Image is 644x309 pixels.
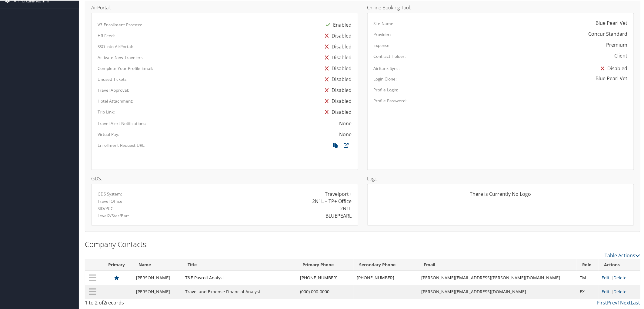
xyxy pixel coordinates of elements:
div: Enabled [323,19,352,30]
td: EX [577,284,599,298]
label: Contract Holder: [374,53,406,59]
td: [PHONE_NUMBER] [354,271,418,284]
div: Disabled [322,106,352,117]
div: Disabled [322,30,352,41]
label: Profile Password: [374,97,407,103]
label: Level2/Star/Bar: [98,212,129,218]
a: Prev [607,299,618,306]
div: Disabled [322,95,352,106]
div: Blue Pearl Vet [596,19,628,26]
div: 1 to 2 of records [85,299,217,309]
div: Disabled [322,62,352,73]
div: 2N1L [340,204,352,212]
td: TM [577,271,599,284]
div: Disabled [322,41,352,51]
th: Email [418,259,577,271]
h2: Company Contacts: [85,238,640,249]
a: First [597,299,607,306]
label: SID/PCC: [98,205,115,211]
div: Disabled [322,73,352,84]
td: (000) 000-0000 [297,284,354,298]
td: T&E Payroll Analyst [182,271,297,284]
div: Client [615,51,628,59]
td: [PERSON_NAME][EMAIL_ADDRESS][DOMAIN_NAME] [418,284,577,298]
div: Travelport+ [325,190,352,197]
label: HR Feed: [98,32,115,38]
td: Travel and Expense Financial Analyst [182,284,297,298]
div: Disabled [322,84,352,95]
label: Login Clone: [374,75,397,81]
h4: Logo: [367,176,634,180]
span: 2 [103,299,106,306]
a: 1 [618,299,620,306]
th: Secondary Phone [354,259,418,271]
a: Delete [613,274,626,280]
td: | [599,271,640,284]
div: Disabled [322,51,352,62]
label: AirBank Sync: [374,65,400,71]
div: BLUEPEARL [326,212,352,219]
div: Blue Pearl Vet [596,74,628,81]
a: Table Actions [605,251,640,258]
label: Expense: [374,42,391,48]
label: SSO into AirPortal: [98,43,133,49]
div: None [339,130,352,137]
div: Premium [606,41,628,48]
label: Hotel Attachment: [98,97,133,104]
label: Travel Office: [98,198,124,204]
label: Travel Approval: [98,87,129,93]
a: Edit [602,274,609,280]
h4: AirPortal: [91,5,358,9]
a: Delete [613,288,626,294]
th: Primary [100,259,133,271]
th: Primary Phone [297,259,354,271]
td: [PERSON_NAME] [133,271,182,284]
th: Title [182,259,297,271]
label: Profile Login: [374,86,399,92]
label: Provider: [374,31,391,37]
th: Name [133,259,182,271]
div: There is Currently No Logo [374,190,628,202]
label: Enrollment Request URL: [98,142,145,148]
td: | [599,284,640,298]
a: Edit [602,288,609,294]
label: Activate New Travelers: [98,54,144,60]
label: Unused Tickets: [98,76,128,82]
label: V3 Enrollment Process: [98,21,142,27]
div: Disabled [598,62,628,73]
h4: Online Booking Tool: [367,5,634,9]
label: GDS System: [98,190,122,196]
div: None [339,119,352,127]
th: Role [577,259,599,271]
a: Next [620,299,631,306]
label: Site Name: [374,20,395,26]
td: [PHONE_NUMBER] [297,271,354,284]
td: [PERSON_NAME] [133,284,182,298]
td: [PERSON_NAME][EMAIL_ADDRESS][PERSON_NAME][DOMAIN_NAME] [418,271,577,284]
th: Actions [599,259,640,271]
label: Complete Your Profile Email: [98,65,153,71]
div: Concur Standard [589,30,628,37]
div: 2N1L – TP+ Office [312,197,352,204]
a: Last [631,299,640,306]
label: Travel Alert Notifications: [98,120,146,126]
h4: GDS: [91,176,358,180]
label: Trip Link: [98,108,115,114]
label: Virtual Pay: [98,131,119,137]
